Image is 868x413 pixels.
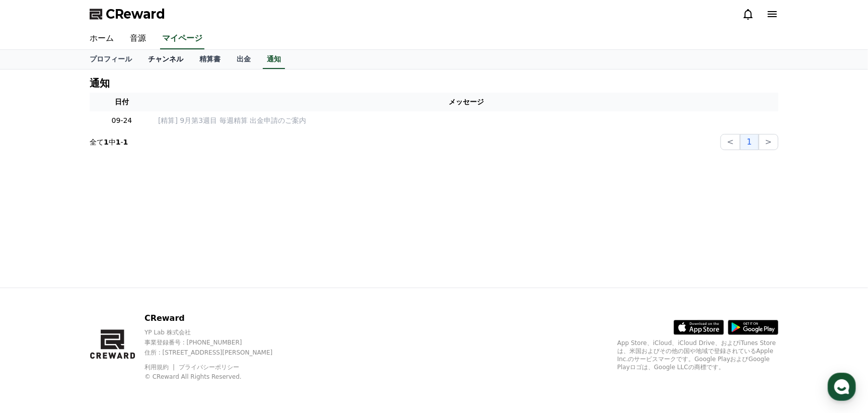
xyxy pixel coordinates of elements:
a: プロフィール [82,50,140,69]
a: ホーム [82,28,122,49]
h4: 通知 [90,78,110,89]
a: 設定 [130,319,193,345]
a: [精算] 9月第3週目 毎週精算 出金申請のご案内 [158,115,774,126]
th: メッセージ [154,93,778,111]
a: 利用規約 [144,364,176,371]
span: 設定 [156,334,168,342]
button: 1 [740,134,758,150]
a: マイページ [160,28,204,49]
button: > [759,134,778,150]
a: 出金 [229,50,259,69]
p: 09-24 [94,115,150,126]
p: © CReward All Rights Reserved. [144,373,290,381]
a: チャンネル [140,50,191,69]
a: ホーム [3,319,66,345]
p: 事業登録番号 : [PHONE_NUMBER] [144,338,290,347]
span: CReward [106,6,165,22]
p: App Store、iCloud、iCloud Drive、およびiTunes Storeは、米国およびその他の国や地域で登録されているApple Inc.のサービスマークです。Google P... [617,339,778,371]
a: 精算書 [191,50,229,69]
th: 日付 [90,93,154,111]
span: チャット [86,335,110,343]
a: チャット [66,319,130,345]
a: プライバシーポリシー [179,364,239,371]
p: 住所 : [STREET_ADDRESS][PERSON_NAME] [144,349,290,357]
p: CReward [144,312,290,324]
p: 全て 中 - [90,137,128,147]
span: ホーム [26,334,44,342]
a: 音源 [122,28,154,49]
button: < [720,134,740,150]
a: 通知 [263,50,285,69]
strong: 1 [104,138,109,146]
a: CReward [90,6,165,22]
p: YP Lab 株式会社 [144,328,290,336]
strong: 1 [116,138,121,146]
strong: 1 [123,138,128,146]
